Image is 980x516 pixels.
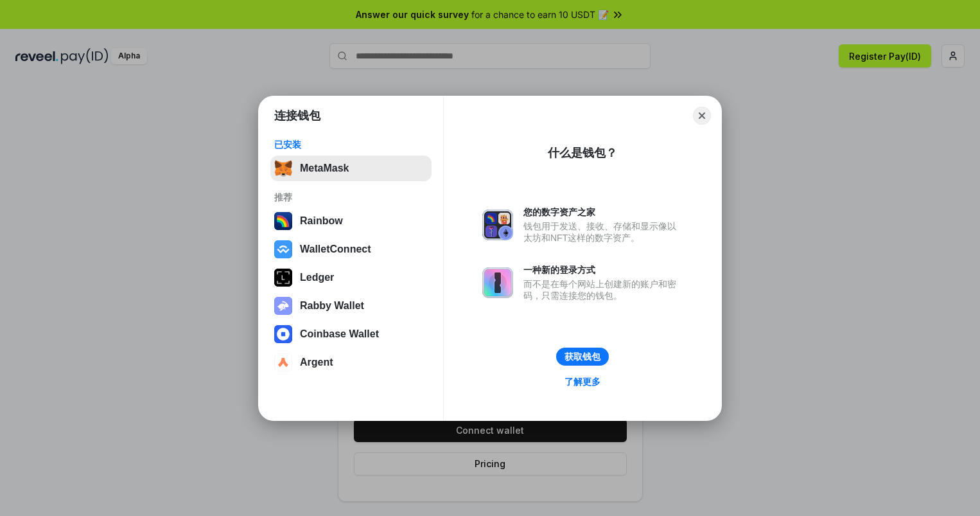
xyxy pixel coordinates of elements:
div: 一种新的登录方式 [523,264,683,276]
img: svg+xml,%3Csvg%20width%3D%2228%22%20height%3D%2228%22%20viewBox%3D%220%200%2028%2028%22%20fill%3D... [274,240,292,258]
div: Ledger [300,272,334,283]
div: 钱包用于发送、接收、存储和显示像以太坊和NFT这样的数字资产。 [523,220,683,244]
div: 您的数字资产之家 [523,206,683,218]
img: svg+xml,%3Csvg%20width%3D%22120%22%20height%3D%22120%22%20viewBox%3D%220%200%20120%20120%22%20fil... [274,212,292,230]
button: Close [693,107,711,125]
div: Coinbase Wallet [300,328,379,340]
div: Rabby Wallet [300,300,364,312]
button: Rabby Wallet [270,293,432,319]
img: svg+xml,%3Csvg%20xmlns%3D%22http%3A%2F%2Fwww.w3.org%2F2000%2Fsvg%22%20width%3D%2228%22%20height%3... [274,269,292,287]
button: WalletConnect [270,236,432,262]
div: Argent [300,357,333,368]
button: 获取钱包 [556,348,609,366]
img: svg+xml,%3Csvg%20xmlns%3D%22http%3A%2F%2Fwww.w3.org%2F2000%2Fsvg%22%20fill%3D%22none%22%20viewBox... [274,297,292,315]
button: Argent [270,350,432,375]
div: MetaMask [300,163,349,174]
img: svg+xml,%3Csvg%20width%3D%2228%22%20height%3D%2228%22%20viewBox%3D%220%200%2028%2028%22%20fill%3D... [274,353,292,371]
img: svg+xml,%3Csvg%20width%3D%2228%22%20height%3D%2228%22%20viewBox%3D%220%200%2028%2028%22%20fill%3D... [274,325,292,343]
div: WalletConnect [300,244,371,255]
button: MetaMask [270,156,432,181]
a: 了解更多 [557,373,608,390]
img: svg+xml,%3Csvg%20xmlns%3D%22http%3A%2F%2Fwww.w3.org%2F2000%2Fsvg%22%20fill%3D%22none%22%20viewBox... [482,209,513,240]
button: Ledger [270,265,432,290]
div: 了解更多 [564,376,600,387]
button: Rainbow [270,208,432,234]
div: 推荐 [274,191,428,203]
div: 而不是在每个网站上创建新的账户和密码，只需连接您的钱包。 [523,278,683,301]
img: svg+xml,%3Csvg%20xmlns%3D%22http%3A%2F%2Fwww.w3.org%2F2000%2Fsvg%22%20fill%3D%22none%22%20viewBox... [482,267,513,298]
h1: 连接钱包 [274,108,320,123]
div: 获取钱包 [564,351,600,362]
div: 已安装 [274,139,428,150]
img: svg+xml,%3Csvg%20fill%3D%22none%22%20height%3D%2233%22%20viewBox%3D%220%200%2035%2033%22%20width%... [274,159,292,177]
button: Coinbase Wallet [270,321,432,347]
div: Rainbow [300,215,343,227]
div: 什么是钱包？ [548,145,617,161]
